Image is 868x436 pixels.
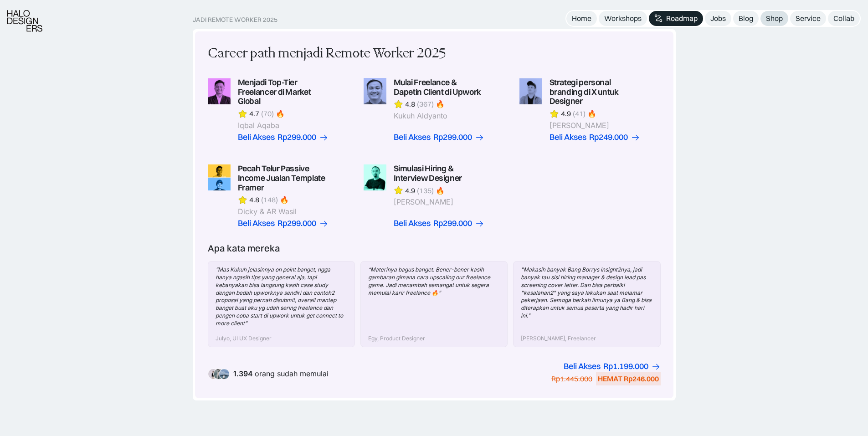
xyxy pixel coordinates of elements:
[599,11,647,26] a: Workshops
[368,266,500,297] div: “Materinya bagus banget. Bener-bener kasih gambaran gimana cara upscaling our freelance game. Jad...
[603,362,648,371] div: Rp1.199.000
[566,11,597,26] a: Home
[551,374,592,384] div: Rp1.445.000
[521,266,652,320] div: "Makasih banyak Bang Borrys insight2nya, jadi banyak tau sisi hiring manager & design lead pas sc...
[828,11,860,26] a: Collab
[564,362,601,371] div: Beli Akses
[733,11,759,26] a: Blog
[394,133,484,142] a: Beli AksesRp299.000
[796,14,821,23] div: Service
[572,14,591,23] div: Home
[550,133,640,142] a: Beli AksesRp249.000
[649,11,703,26] a: Roadmap
[238,133,329,142] a: Beli AksesRp299.000
[564,362,661,371] a: Beli AksesRp1.199.000
[238,219,329,228] a: Beli AksesRp299.000
[598,374,659,384] div: HEMAT Rp246.000
[550,133,586,142] div: Beli Akses
[233,369,253,378] span: 1.394
[604,14,642,23] div: Workshops
[277,133,316,142] div: Rp299.000
[790,11,826,26] a: Service
[394,219,431,228] div: Beli Akses
[233,369,329,378] div: orang sudah memulai
[368,335,425,343] div: Egy, Product Designer
[710,14,726,23] div: Jobs
[833,14,854,23] div: Collab
[394,219,484,228] a: Beli AksesRp299.000
[208,243,280,254] div: Apa kata mereka
[238,133,275,142] div: Beli Akses
[760,11,788,26] a: Shop
[277,219,316,228] div: Rp299.000
[208,44,446,63] div: Career path menjadi Remote Worker 2025
[521,335,596,343] div: [PERSON_NAME], Freelancer
[666,14,698,23] div: Roadmap
[739,14,753,23] div: Blog
[216,266,347,327] div: “Mas Kukuh jelasinnya on point banget, ngga hanya ngasih tips yang general aja, tapi kebanyakan b...
[193,16,277,24] div: Jadi Remote Worker 2025
[589,133,628,142] div: Rp249.000
[238,219,275,228] div: Beli Akses
[394,133,431,142] div: Beli Akses
[766,14,783,23] div: Shop
[433,133,472,142] div: Rp299.000
[433,219,472,228] div: Rp299.000
[705,11,731,26] a: Jobs
[216,335,272,343] div: Julyo, UI UX Designer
